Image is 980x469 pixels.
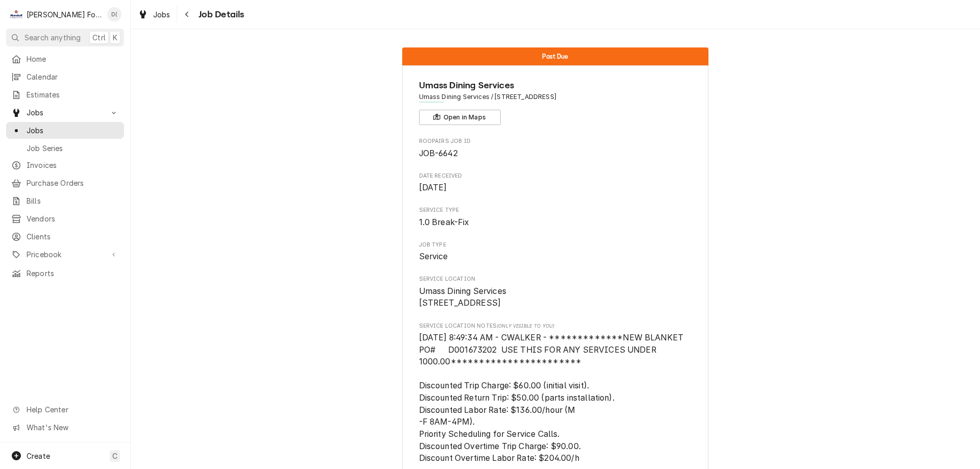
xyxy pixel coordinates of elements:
span: Job Type [419,241,692,249]
a: Go to Jobs [6,104,124,121]
a: Calendar [6,68,124,85]
span: [object Object] [419,332,692,464]
span: Bills [27,195,119,206]
span: Help Center [27,404,118,415]
span: [DATE] [419,183,447,192]
span: Reports [27,268,119,279]
span: (Only Visible to You) [497,323,554,329]
a: Go to What's New [6,419,124,436]
span: Umass Dining Services [STREET_ADDRESS] [419,286,506,308]
span: Roopairs Job ID [419,137,692,145]
span: Job Details [195,8,244,21]
span: Service Location [419,285,692,309]
a: Clients [6,228,124,245]
div: Roopairs Job ID [419,137,692,159]
span: Date Received [419,182,692,194]
span: Date Received [419,172,692,180]
span: Address [419,92,692,102]
a: Home [6,51,124,67]
div: Date Received [419,172,692,194]
span: Create [27,452,50,460]
span: Job Type [419,251,692,263]
span: Job Series [27,143,119,154]
span: JOB-6642 [419,149,458,158]
span: Calendar [27,71,119,82]
a: Go to Help Center [6,401,124,418]
a: Bills [6,192,124,209]
div: Status [402,47,708,65]
span: Clients [27,231,119,242]
span: Ctrl [92,32,106,43]
span: Invoices [27,160,119,170]
a: Invoices [6,157,124,174]
span: Service Location [419,275,692,283]
div: D( [107,7,121,21]
span: Purchase Orders [27,178,119,188]
a: Go to Pricebook [6,246,124,263]
span: Estimates [27,89,119,100]
span: Service [419,252,448,261]
span: Jobs [27,107,104,118]
div: M [9,7,23,21]
span: What's New [27,422,118,433]
div: Derek Testa (81)'s Avatar [107,7,121,21]
span: Service Type [419,206,692,214]
a: Jobs [134,6,175,23]
div: Service Location [419,275,692,309]
span: [DATE] 8:49:34 AM - CWALKER - *************NEW BLANKET PO# D001673202 USE THIS FOR ANY SERVICES U... [419,333,686,463]
div: [PERSON_NAME] Food Equipment Service [27,9,102,20]
button: Search anythingCtrlK [6,29,124,46]
span: Home [27,54,119,64]
span: Vendors [27,213,119,224]
span: 1.0 Break-Fix [419,217,470,227]
a: Jobs [6,122,124,139]
div: [object Object] [419,322,692,464]
span: Roopairs Job ID [419,147,692,160]
span: K [113,32,117,43]
div: Job Type [419,241,692,263]
span: Service Type [419,216,692,229]
span: C [112,451,117,461]
span: Jobs [27,125,119,136]
div: Client Information [419,79,692,125]
div: Marshall Food Equipment Service's Avatar [9,7,23,21]
div: Service Type [419,206,692,228]
a: Purchase Orders [6,175,124,191]
span: Search anything [24,32,81,43]
span: Pricebook [27,249,104,260]
a: Vendors [6,210,124,227]
span: Jobs [153,9,170,20]
button: Navigate back [179,6,195,22]
a: Job Series [6,140,124,157]
span: Past Due [542,53,568,60]
span: Service Location Notes [419,322,692,330]
a: Reports [6,265,124,282]
a: Estimates [6,86,124,103]
button: Open in Maps [419,110,501,125]
span: Name [419,79,692,92]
